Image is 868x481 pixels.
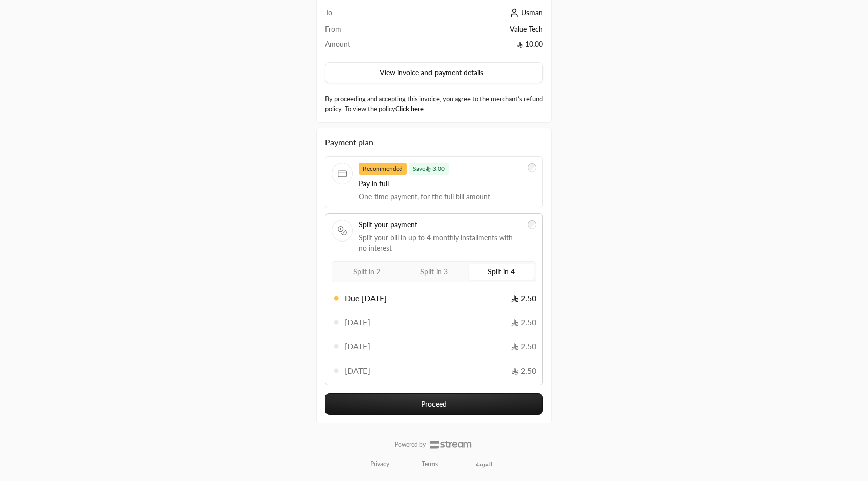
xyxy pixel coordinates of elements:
[325,8,415,24] td: To
[415,24,543,39] td: Value Tech
[325,94,543,114] label: By proceeding and accepting this invoice, you agree to the merchant’s refund policy. To view the ...
[409,163,449,175] span: Save 3.00
[507,8,543,17] a: Usman
[325,39,415,54] td: Amount
[359,179,522,189] span: Pay in full
[395,441,426,449] p: Powered by
[359,233,522,253] span: Split your bill in up to 4 monthly installments with no interest
[470,456,498,472] a: العربية
[359,163,407,175] span: Recommended
[345,316,370,328] span: [DATE]
[528,220,537,229] input: Split your paymentSplit your bill in up to 4 monthly installments with no interest
[395,105,424,113] a: Click here
[345,292,387,304] span: Due [DATE]
[488,267,515,276] span: Split in 4
[325,62,543,83] button: View invoice and payment details
[511,365,536,377] span: 2.50
[420,267,448,276] span: Split in 3
[345,365,370,377] span: [DATE]
[325,136,543,148] div: Payment plan
[359,220,522,230] span: Split your payment
[353,267,380,276] span: Split in 2
[415,39,543,54] td: 10.00
[511,316,536,328] span: 2.50
[528,163,537,172] input: RecommendedSave 3.00Pay in fullOne-time payment, for the full bill amount
[521,8,543,17] span: Usman
[345,340,370,352] span: [DATE]
[422,460,438,468] a: Terms
[359,192,522,202] span: One-time payment, for the full bill amount
[511,292,536,304] span: 2.50
[370,460,389,468] a: Privacy
[325,24,415,39] td: From
[511,340,536,352] span: 2.50
[325,393,543,415] button: Proceed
